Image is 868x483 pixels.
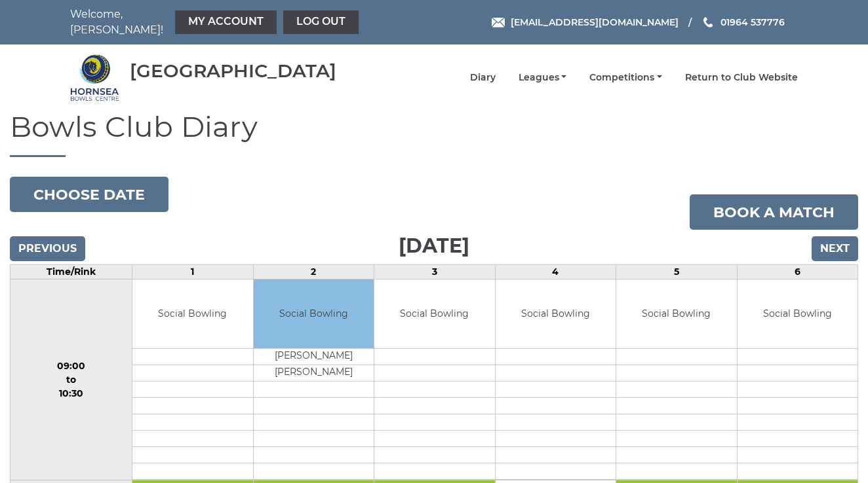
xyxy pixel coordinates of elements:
[812,236,858,261] input: Next
[738,279,858,348] td: Social Bowling
[492,15,679,29] a: Email [EMAIL_ADDRESS][DOMAIN_NAME]
[616,279,736,348] td: Social Bowling
[616,265,737,279] td: 5
[589,71,662,84] a: Competitions
[470,71,496,84] a: Diary
[10,111,858,157] h1: Bowls Club Diary
[254,348,374,365] td: [PERSON_NAME]
[701,15,785,29] a: Phone us 01964 537776
[374,279,494,348] td: Social Bowling
[70,7,362,38] nav: Welcome, [PERSON_NAME]!
[703,17,713,27] img: Phone us
[496,279,616,348] td: Social Bowling
[175,10,277,34] a: My Account
[511,16,679,28] span: [EMAIL_ADDRESS][DOMAIN_NAME]
[130,61,336,81] div: [GEOGRAPHIC_DATA]
[254,279,374,348] td: Social Bowling
[737,265,858,279] td: 6
[685,71,798,84] a: Return to Club Website
[132,265,253,279] td: 1
[10,279,132,480] td: 09:00 to 10:30
[10,236,85,261] input: Previous
[254,365,374,381] td: [PERSON_NAME]
[10,265,132,279] td: Time/Rink
[283,10,359,34] a: Log out
[495,265,616,279] td: 4
[720,16,785,28] span: 01964 537776
[690,194,858,230] a: Book a match
[253,265,374,279] td: 2
[10,177,168,212] button: Choose date
[374,265,495,279] td: 3
[519,71,567,84] a: Leagues
[132,279,252,348] td: Social Bowling
[492,18,505,27] img: Email
[70,53,119,102] img: Hornsea Bowls Centre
